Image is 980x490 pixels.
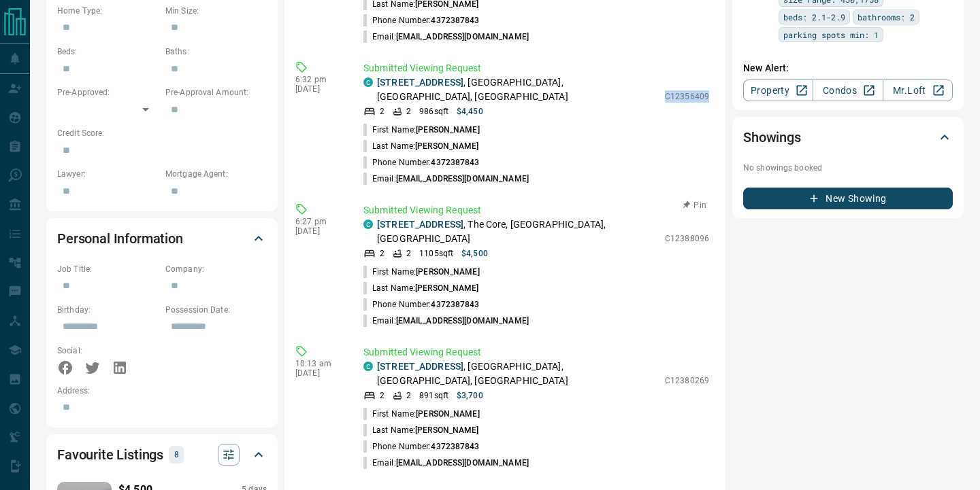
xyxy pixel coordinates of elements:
[57,385,267,397] p: Address:
[396,316,529,326] span: [EMAIL_ADDRESS][DOMAIN_NAME]
[57,444,163,466] h2: Favourite Listings
[165,263,267,275] p: Company:
[363,14,480,27] p: Phone Number:
[419,247,453,260] p: 1105 sqft
[461,247,488,260] p: $4,500
[363,315,529,327] p: Email:
[406,247,411,260] p: 2
[363,440,480,453] p: Phone Number:
[165,5,267,17] p: Min Size:
[431,158,479,167] span: 4372387843
[295,84,343,94] p: [DATE]
[295,359,343,368] p: 10:13 am
[57,5,159,17] p: Home Type:
[743,126,801,148] h2: Showings
[675,199,715,211] button: Pin
[419,105,448,118] p: 986 sqft
[363,173,529,185] p: Email:
[57,222,267,255] div: Personal Information
[377,217,658,246] p: , The Core, [GEOGRAPHIC_DATA], [GEOGRAPHIC_DATA]
[363,282,479,294] p: Last Name:
[57,168,159,180] p: Lawyer:
[295,226,343,236] p: [DATE]
[363,61,709,75] p: Submitted Viewing Request
[295,217,343,226] p: 6:27 pm
[415,141,478,151] span: [PERSON_NAME]
[743,121,953,154] div: Showings
[165,168,267,180] p: Mortgage Agent:
[406,389,411,402] p: 2
[406,105,411,118] p: 2
[743,188,953,209] button: New Showing
[57,263,159,275] p: Job Title:
[377,360,658,388] p: , [GEOGRAPHIC_DATA], [GEOGRAPHIC_DATA], [GEOGRAPHIC_DATA]
[173,447,180,462] p: 8
[377,361,463,372] a: [STREET_ADDRESS]
[363,457,529,469] p: Email:
[783,28,879,41] span: parking spots min: 1
[363,203,709,217] p: Submitted Viewing Request
[363,156,480,169] p: Phone Number:
[380,247,385,260] p: 2
[57,345,159,357] p: Social:
[396,174,529,183] span: [EMAIL_ADDRESS][DOMAIN_NAME]
[883,80,953,101] a: Mr.Loft
[416,409,479,419] span: [PERSON_NAME]
[165,86,267,99] p: Pre-Approval Amount:
[416,125,479,135] span: [PERSON_NAME]
[377,77,463,88] a: [STREET_ADDRESS]
[457,105,483,118] p: $4,450
[57,127,267,139] p: Credit Score:
[57,438,267,471] div: Favourite Listings8
[363,345,709,360] p: Submitted Viewing Request
[377,219,463,230] a: [STREET_ADDRESS]
[396,32,529,41] span: [EMAIL_ADDRESS][DOMAIN_NAME]
[431,300,479,309] span: 4372387843
[431,16,479,25] span: 4372387843
[363,124,480,136] p: First Name:
[363,408,480,420] p: First Name:
[57,304,159,316] p: Birthday:
[457,389,483,402] p: $3,700
[295,368,343,378] p: [DATE]
[415,283,478,293] span: [PERSON_NAME]
[363,298,480,311] p: Phone Number:
[57,46,159,58] p: Beds:
[665,232,709,245] p: C12388096
[813,80,883,101] a: Condos
[363,220,373,229] div: condos.ca
[165,304,267,316] p: Possession Date:
[665,90,709,103] p: C12356409
[416,267,479,277] span: [PERSON_NAME]
[363,362,373,371] div: condos.ca
[419,389,448,402] p: 891 sqft
[431,442,479,451] span: 4372387843
[363,266,480,278] p: First Name:
[295,75,343,84] p: 6:32 pm
[380,389,385,402] p: 2
[743,61,953,75] p: New Alert:
[783,10,845,24] span: beds: 2.1-2.9
[165,46,267,58] p: Baths:
[380,105,385,118] p: 2
[363,140,479,152] p: Last Name:
[743,162,953,174] p: No showings booked
[363,77,373,87] div: condos.ca
[57,228,183,249] h2: Personal Information
[377,75,658,104] p: , [GEOGRAPHIC_DATA], [GEOGRAPHIC_DATA], [GEOGRAPHIC_DATA]
[396,458,529,468] span: [EMAIL_ADDRESS][DOMAIN_NAME]
[363,31,529,43] p: Email:
[665,374,709,387] p: C12380269
[415,425,478,435] span: [PERSON_NAME]
[57,86,159,99] p: Pre-Approved:
[743,80,813,101] a: Property
[857,10,915,24] span: bathrooms: 2
[363,424,479,436] p: Last Name:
